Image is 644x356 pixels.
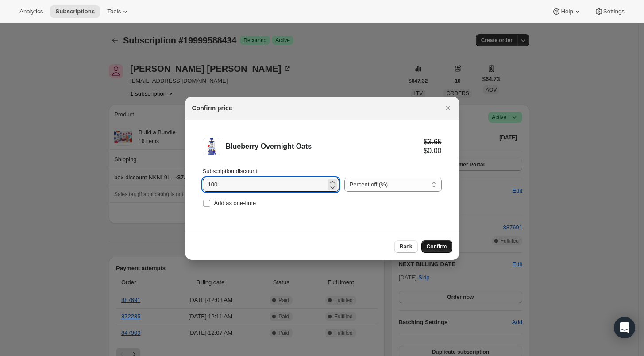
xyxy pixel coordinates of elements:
span: Tools [107,8,121,15]
span: Subscriptions [55,8,95,15]
div: $3.65 [424,138,441,147]
h2: Confirm price [192,104,232,112]
div: Blueberry Overnight Oats [226,142,424,151]
span: Confirm [427,243,447,250]
div: Open Intercom Messenger [614,317,635,338]
button: Confirm [421,240,452,253]
span: Analytics [19,8,43,15]
div: $0.00 [424,147,441,155]
button: Help [547,5,587,18]
button: Subscriptions [50,5,100,18]
button: Settings [589,5,630,18]
button: Analytics [14,5,48,18]
button: Back [394,240,418,253]
img: Blueberry Overnight Oats [203,138,220,155]
button: Close [442,102,454,114]
span: Back [400,243,413,250]
span: Help [561,8,573,15]
span: Subscription discount [203,168,258,174]
button: Tools [102,5,135,18]
span: Settings [603,8,625,15]
span: Add as one-time [214,200,256,206]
